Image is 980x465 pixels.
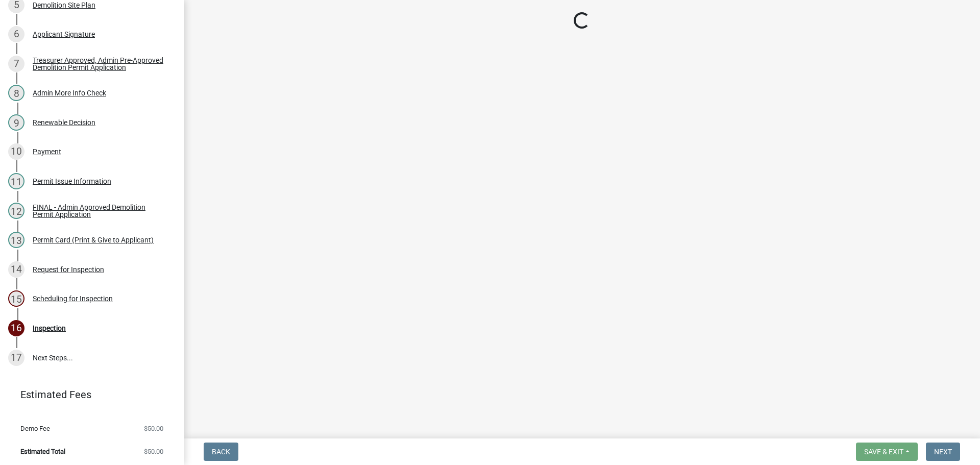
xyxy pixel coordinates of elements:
div: 9 [8,114,24,131]
div: 10 [8,143,24,160]
div: 12 [8,203,24,219]
div: 16 [8,320,24,336]
div: Inspection [33,325,66,332]
div: Treasurer Approved, Admin Pre-Approved Demolition Permit Application [33,57,167,71]
div: 7 [8,56,24,72]
div: Request for Inspection [33,266,104,273]
div: Applicant Signature [33,31,95,38]
span: $50.00 [144,425,163,432]
div: Permit Card (Print & Give to Applicant) [33,236,154,243]
span: Save & Exit [864,448,903,456]
span: Estimated Total [20,448,65,455]
button: Save & Exit [856,443,918,461]
div: 17 [8,350,24,366]
div: Payment [33,148,61,155]
div: 8 [8,85,24,101]
button: Back [204,443,238,461]
div: 13 [8,232,24,248]
button: Next [926,443,960,461]
div: 6 [8,26,24,42]
div: FINAL - Admin Approved Demolition Permit Application [33,204,167,218]
div: Admin More Info Check [33,89,106,96]
span: $50.00 [144,448,163,455]
div: Demolition Site Plan [33,2,95,9]
span: Demo Fee [20,425,50,432]
div: 11 [8,173,24,189]
div: Scheduling for Inspection [33,295,113,302]
div: Permit Issue Information [33,178,111,185]
a: Estimated Fees [8,384,167,405]
div: 15 [8,290,24,307]
div: 14 [8,261,24,278]
span: Next [934,448,952,456]
div: Renewable Decision [33,119,95,126]
span: Back [212,448,230,456]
